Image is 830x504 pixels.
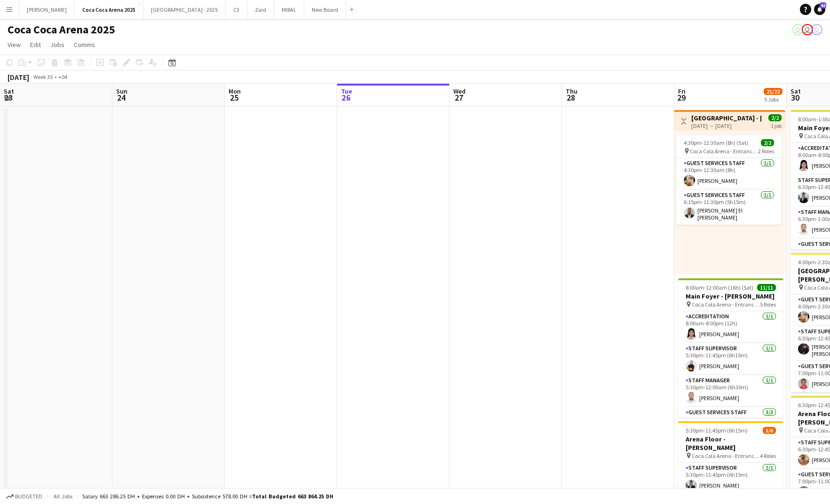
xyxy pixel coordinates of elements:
[70,39,99,51] a: Comms
[676,158,782,190] app-card-role: Guest Services Staff1/14:30pm-12:30am (8h)[PERSON_NAME]
[15,493,42,500] span: Budgeted
[691,114,761,122] h3: [GEOGRAPHIC_DATA] - [PERSON_NAME]
[4,87,14,95] span: Sat
[116,87,127,95] span: Sun
[691,122,761,129] div: [DATE] → [DATE]
[82,493,333,500] div: Salary 663 286.25 DH + Expenses 0.00 DH + Subsistence 578.00 DH =
[75,0,143,19] button: Coca Coca Arena 2025
[678,463,783,495] app-card-role: Staff Supervisor1/15:30pm-11:45pm (6h15m)[PERSON_NAME]
[760,452,776,459] span: 4 Roles
[771,121,782,129] div: 1 job
[143,0,226,19] button: [GEOGRAPHIC_DATA] - 2025
[758,148,774,155] span: 2 Roles
[452,92,466,103] span: 27
[764,96,782,103] div: 5 Jobs
[790,87,801,95] span: Sat
[678,375,783,407] app-card-role: Staff Manager1/15:30pm-12:00am (6h30m)[PERSON_NAME]
[678,407,783,466] app-card-role: Guest Services Staff3/36:15pm-10:15pm (4h)
[247,0,274,19] button: Zaid
[2,92,14,103] span: 23
[678,435,783,452] h3: Arena Floor - [PERSON_NAME]
[678,278,783,417] app-job-card: 8:00am-12:00am (16h) (Sat)11/11Main Foyer - [PERSON_NAME] Coca Cola Arena - Entrance F5 RolesAccr...
[692,301,760,308] span: Coca Cola Arena - Entrance F
[252,493,333,500] span: Total Budgeted 663 864.25 DH
[676,190,782,225] app-card-role: Guest Services Staff1/16:15pm-11:30pm (5h15m)[PERSON_NAME] El [PERSON_NAME]
[58,73,67,80] div: +04
[761,139,774,146] span: 2/2
[8,23,115,37] h1: Coca Coca Arena 2025
[341,87,352,95] span: Tue
[789,92,801,103] span: 30
[4,39,24,51] a: View
[814,4,825,15] a: 42
[340,92,352,103] span: 26
[678,343,783,375] app-card-role: Staff Supervisor1/15:30pm-11:45pm (6h15m)[PERSON_NAME]
[811,24,822,35] app-user-avatar: Kate Oliveros
[19,0,75,19] button: [PERSON_NAME]
[274,0,304,19] button: MIRAL
[764,88,783,95] span: 21/22
[763,427,776,434] span: 5/6
[74,40,95,49] span: Comms
[678,87,686,95] span: Fri
[31,73,55,80] span: Week 35
[227,92,241,103] span: 25
[676,135,782,225] app-job-card: 4:30pm-12:30am (8h) (Sat)2/2 Coca Cola Arena - Entrance F2 RolesGuest Services Staff1/14:30pm-12:...
[686,284,753,291] span: 8:00am-12:00am (16h) (Sat)
[30,40,41,49] span: Edit
[26,39,45,51] a: Edit
[684,139,748,146] span: 4:30pm-12:30am (8h) (Sat)
[820,2,826,8] span: 42
[304,0,346,19] button: New Board
[686,427,748,434] span: 5:30pm-11:45pm (6h15m)
[47,39,68,51] a: Jobs
[678,292,783,300] h3: Main Foyer - [PERSON_NAME]
[8,40,21,49] span: View
[52,493,74,500] span: All jobs
[802,24,813,35] app-user-avatar: Kate Oliveros
[229,87,241,95] span: Mon
[115,92,127,103] span: 24
[453,87,466,95] span: Wed
[690,148,758,155] span: Coca Cola Arena - Entrance F
[50,40,64,49] span: Jobs
[760,301,776,308] span: 5 Roles
[768,114,782,121] span: 2/2
[226,0,247,19] button: C3
[678,311,783,343] app-card-role: Accreditation1/18:00am-8:00pm (12h)[PERSON_NAME]
[564,92,577,103] span: 28
[5,491,44,502] button: Budgeted
[566,87,577,95] span: Thu
[792,24,804,35] app-user-avatar: Kate Oliveros
[677,92,686,103] span: 29
[692,452,760,459] span: Coca Cola Arena - Entrance F
[757,284,776,291] span: 11/11
[8,72,29,82] div: [DATE]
